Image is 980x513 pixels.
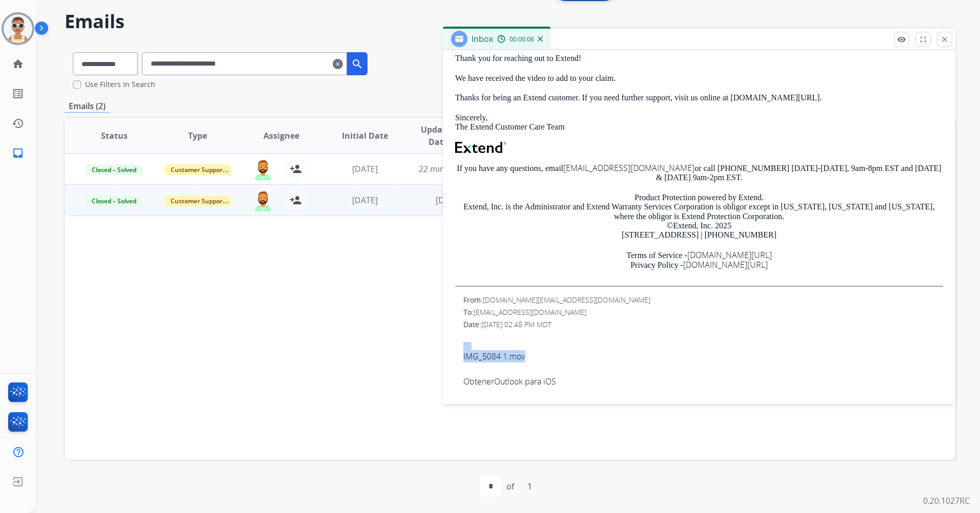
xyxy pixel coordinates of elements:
span: Assignee [263,130,299,142]
label: Use Filters In Search [85,79,155,90]
span: [DOMAIN_NAME][EMAIL_ADDRESS][DOMAIN_NAME] [483,295,650,305]
span: Inbox [472,33,493,45]
mat-icon: inbox [12,147,24,159]
span: Closed – Solved [86,164,142,175]
span: Type [188,130,207,142]
img: agent-avatar [253,159,273,180]
h2: Emails [65,11,955,32]
div: To: [463,307,943,317]
span: [EMAIL_ADDRESS][DOMAIN_NAME] [474,307,586,317]
span: [DATE] [352,163,378,175]
img: agent-avatar [253,190,273,211]
mat-icon: close [940,35,949,44]
span: Closed – Solved [86,196,142,206]
span: Customer Support [165,196,231,206]
a: IMG_5084 1.mov [463,330,525,362]
div: Date: [463,319,943,330]
mat-icon: home [12,58,24,70]
p: We have received the video to add to your claim. [455,74,943,83]
span: Updated Date [415,123,461,148]
mat-icon: person_add [290,194,302,206]
mat-icon: clear [333,58,343,70]
p: Thank you for reaching out to Extend! [455,54,943,63]
p: Product Protection powered by Extend. Extend, Inc. is the Administrator and Extend Warranty Servi... [455,193,943,240]
p: Thanks for being an Extend customer. If you need further support, visit us online at [DOMAIN_NAME... [455,93,943,102]
div: of [506,480,514,493]
a: Outlook para iOS [494,376,556,387]
a: [DOMAIN_NAME][URL] [687,249,772,261]
span: Initial Date [342,130,388,142]
div: 1 [519,476,540,497]
mat-icon: list_alt [12,88,24,100]
mat-icon: search [351,58,363,70]
span: [DATE] [436,195,461,206]
span: 00:00:06 [509,35,534,44]
p: Sincerely, The Extend Customer Care Team [455,113,943,132]
a: [EMAIL_ADDRESS][DOMAIN_NAME] [563,162,695,174]
img: avatar [4,14,32,43]
span: [DATE] 02:48 PM MDT [481,319,552,329]
p: Emails (2) [65,100,110,113]
a: [DOMAIN_NAME][URL] [683,259,768,270]
div: From: [463,295,943,305]
mat-icon: person_add [290,163,302,175]
p: 0.20.1027RC [923,495,970,507]
mat-icon: history [12,117,24,130]
p: Terms of Service - Privacy Policy - [455,250,943,270]
mat-icon: fullscreen [918,35,928,44]
img: Extend Logo [455,142,506,153]
p: If you have any questions, email or call [PHONE_NUMBER] [DATE]-[DATE], 9am-8pm EST and [DATE] & [... [455,163,943,183]
span: [DATE] [352,195,378,206]
span: Customer Support [165,164,231,175]
div: Obtener [463,375,943,388]
mat-icon: remove_red_eye [897,35,906,44]
span: Status [101,130,128,142]
span: 22 minutes ago [419,163,478,175]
